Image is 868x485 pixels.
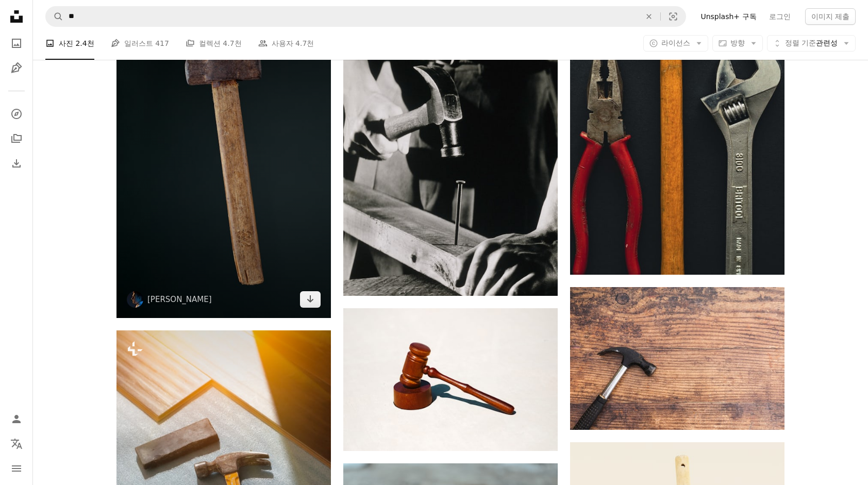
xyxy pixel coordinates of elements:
button: 메뉴 [6,458,27,479]
button: 삭제 [638,7,660,26]
a: 로그인 [763,8,797,25]
a: 흰색 표면에 갈색 나무 도구 [343,375,558,384]
span: 정렬 기준 [785,39,816,47]
a: 컬렉션 [6,128,27,149]
a: 다운로드 내역 [6,153,27,174]
span: 4.7천 [223,38,241,49]
a: 블랙과 실버 클로 해머 [570,354,784,363]
form: 사이트 전체에서 이미지 찾기 [45,6,686,27]
a: 일러스트 417 [111,27,169,60]
button: 정렬 기준관련성 [767,35,856,52]
a: 사용자 4.7천 [258,27,314,60]
a: 나무 조각에 망치를 사용하는 사람 [343,157,558,166]
a: 홈 — Unsplash [6,6,27,29]
span: 라이선스 [661,39,690,47]
img: 흰색 표면에 갈색 나무 도구 [343,308,558,451]
a: 로그인 / 가입 [6,409,27,429]
span: 417 [155,38,169,49]
span: 4.7천 [295,38,314,49]
img: Ian Talmacs의 프로필로 이동 [127,291,143,308]
button: 이미지 제출 [805,8,856,25]
button: Unsplash 검색 [46,7,63,26]
span: 관련성 [785,38,838,48]
button: 방향 [712,35,763,52]
a: 사진 [6,33,27,54]
img: 블랙과 실버 클로 해머 [570,287,784,430]
img: 나무 조각에 망치를 사용하는 사람 [343,27,558,296]
button: 라이선스 [643,35,708,52]
a: 컬렉션 4.7천 [186,27,242,60]
a: 일러스트 [6,58,27,78]
img: 나무 손잡이가 달린 오래된 나무 망치 [116,13,331,318]
span: 방향 [730,39,745,47]
a: 한 쌍의 망치 [570,109,784,118]
a: 탐색 [6,104,27,124]
button: 시각적 검색 [661,7,686,26]
a: [PERSON_NAME] [147,294,212,305]
a: 다운로드 [300,291,321,308]
a: Unsplash+ 구독 [694,8,762,25]
button: 언어 [6,433,27,454]
a: 나무 손잡이가 달린 오래된 나무 망치 [116,161,331,170]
